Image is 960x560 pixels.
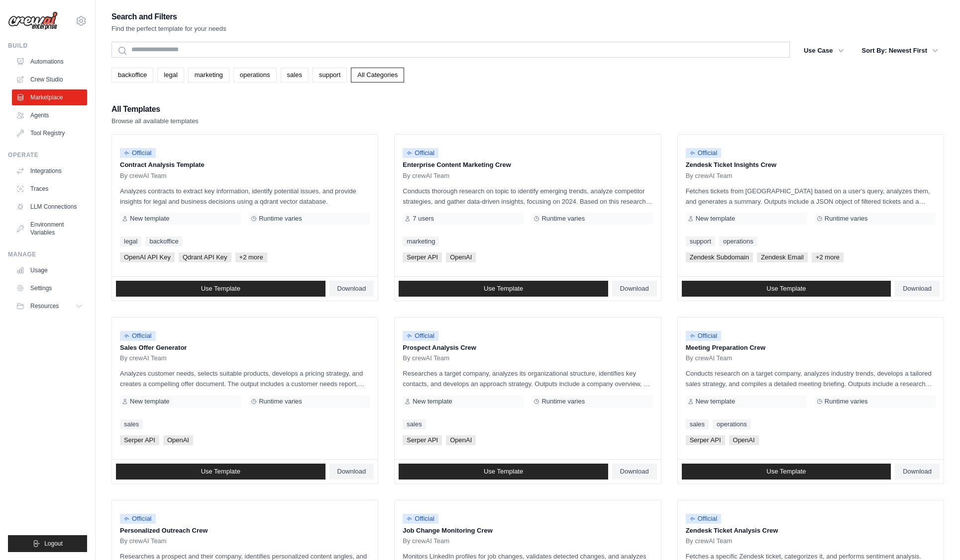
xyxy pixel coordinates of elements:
span: Download [620,468,649,476]
span: Zendesk Email [757,252,808,262]
div: Build [8,42,87,50]
a: legal [120,237,141,246]
p: Browse all available templates [111,116,199,126]
span: By crewAI Team [403,537,449,545]
span: Official [403,148,438,158]
h2: All Templates [111,102,199,116]
a: All Categories [351,68,404,82]
a: legal [157,68,184,82]
a: Integrations [12,163,87,179]
a: Traces [12,181,87,197]
a: Settings [12,280,87,296]
span: Official [120,514,156,524]
a: Download [612,464,657,480]
a: operations [719,237,757,246]
a: Agents [12,107,87,123]
span: Download [337,468,366,476]
div: Operate [8,151,87,159]
span: 7 users [413,215,434,223]
a: Usage [12,262,87,278]
span: New template [130,215,169,223]
span: OpenAI [446,252,476,262]
span: Use Template [484,468,523,476]
span: New template [130,398,169,405]
span: Qdrant API Key [179,252,231,262]
span: Official [686,148,722,158]
a: Download [895,464,940,480]
span: By crewAI Team [120,172,167,180]
a: Download [895,281,940,297]
a: Use Template [399,281,608,297]
a: operations [233,68,277,82]
span: Download [337,285,366,293]
a: support [686,237,715,246]
a: marketing [188,68,229,82]
span: New template [413,398,452,405]
a: Use Template [116,464,325,480]
a: backoffice [111,68,153,82]
span: Use Template [201,285,240,293]
span: By crewAI Team [120,354,167,362]
span: Runtime varies [259,398,302,405]
a: Use Template [116,281,325,297]
span: By crewAI Team [686,172,733,180]
span: Runtime varies [825,215,868,223]
a: Download [329,281,374,297]
span: New template [696,215,735,223]
span: Logout [44,540,63,548]
span: Use Template [766,285,806,293]
p: Researches a target company, analyzes its organizational structure, identifies key contacts, and ... [403,368,652,389]
span: Official [686,331,722,341]
a: LLM Connections [12,199,87,215]
span: Runtime varies [259,215,302,223]
p: Contract Analysis Template [120,160,370,170]
img: Logo [8,11,58,30]
p: Zendesk Ticket Insights Crew [686,160,936,170]
span: OpenAI API Key [120,252,175,262]
a: Use Template [682,281,891,297]
a: Tool Registry [12,125,87,141]
span: Use Template [484,285,523,293]
span: Official [120,331,156,341]
a: Marketplace [12,89,87,105]
a: Environment Variables [12,217,87,240]
p: Conducts thorough research on topic to identify emerging trends, analyze competitor strategies, a... [403,186,652,207]
a: Download [612,281,657,297]
a: operations [713,419,751,429]
p: Zendesk Ticket Analysis Crew [686,526,936,536]
span: Official [120,148,156,158]
p: Meeting Preparation Crew [686,343,936,353]
button: Resources [12,298,87,314]
span: Serper API [403,252,442,262]
span: Resources [30,302,59,310]
span: Serper API [686,435,725,445]
a: Crew Studio [12,72,87,87]
span: New template [696,398,735,405]
p: Enterprise Content Marketing Crew [403,160,652,170]
p: Job Change Monitoring Crew [403,526,652,536]
a: sales [120,419,143,429]
a: sales [281,68,309,82]
a: Download [329,464,374,480]
a: sales [403,419,426,429]
button: Sort By: Newest First [856,42,944,60]
span: Official [403,331,438,341]
a: support [313,68,347,82]
p: Sales Offer Generator [120,343,370,353]
span: By crewAI Team [686,537,733,545]
p: Analyzes contracts to extract key information, identify potential issues, and provide insights fo... [120,186,370,207]
span: Runtime varies [541,398,585,405]
a: Use Template [682,464,891,480]
span: Zendesk Subdomain [686,252,753,262]
h2: Search and Filters [111,10,226,24]
div: Manage [8,250,87,258]
span: Runtime varies [541,215,585,223]
span: +2 more [812,252,844,262]
p: Prospect Analysis Crew [403,343,652,353]
span: By crewAI Team [403,172,449,180]
span: By crewAI Team [686,354,733,362]
span: +2 more [235,252,267,262]
span: OpenAI [446,435,476,445]
span: Official [403,514,438,524]
span: Use Template [201,468,240,476]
